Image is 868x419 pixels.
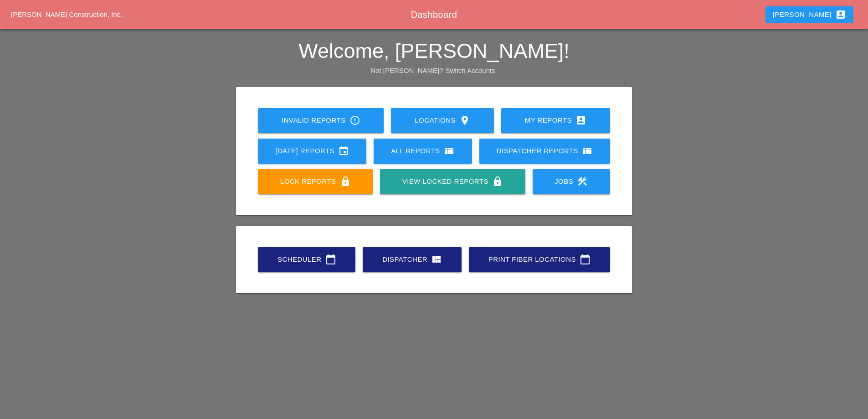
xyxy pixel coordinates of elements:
[577,176,588,187] i: construction
[377,254,447,265] div: Dispatcher
[575,115,586,126] i: account_box
[580,254,591,265] i: calendar_today
[459,115,470,126] i: location_on
[483,254,596,265] div: Print Fiber Locations
[492,176,503,187] i: lock
[533,169,610,194] a: Jobs
[370,67,443,74] span: Not [PERSON_NAME]?
[446,67,495,74] a: Switch Accounts
[444,145,455,156] i: view_list
[380,169,525,194] a: View Locked Reports
[765,6,853,23] button: [PERSON_NAME]
[395,176,510,187] div: View Locked Reports
[582,145,593,156] i: view_list
[411,10,457,20] span: Dashboard
[773,9,846,20] div: [PERSON_NAME]
[547,176,596,187] div: Jobs
[494,145,596,156] div: Dispatcher Reports
[325,254,336,265] i: calendar_today
[258,139,366,164] a: [DATE] Reports
[272,176,358,187] div: Lock Reports
[272,254,341,265] div: Scheduler
[479,139,610,164] a: Dispatcher Reports
[258,108,384,133] a: Invalid Reports
[391,108,493,133] a: Locations
[349,115,360,126] i: error_outline
[340,176,351,187] i: lock
[11,10,122,18] a: [PERSON_NAME] Construction, Inc.
[835,9,846,20] i: account_box
[516,115,596,126] div: My Reports
[501,108,610,133] a: My Reports
[469,247,610,272] a: Print Fiber Locations
[374,139,472,164] a: All Reports
[272,145,352,156] div: [DATE] Reports
[258,247,355,272] a: Scheduler
[406,115,479,126] div: Locations
[272,115,369,126] div: Invalid Reports
[258,169,373,194] a: Lock Reports
[363,247,462,272] a: Dispatcher
[338,145,349,156] i: event
[388,145,457,156] div: All Reports
[431,254,442,265] i: view_quilt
